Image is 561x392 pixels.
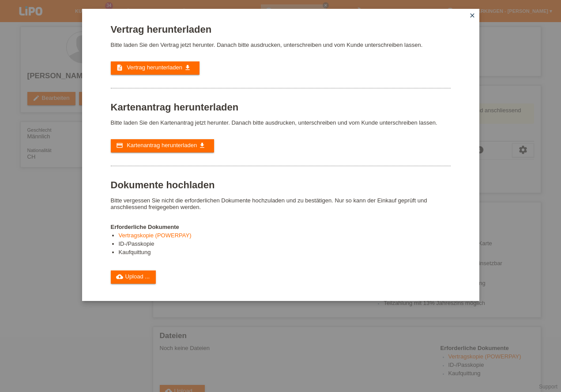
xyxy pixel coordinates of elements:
[111,139,214,152] a: credit_card Kartenantrag herunterladen get_app
[119,232,192,239] a: Vertragskopie (POWERPAY)
[111,24,451,35] h1: Vertrag herunterladen
[111,179,451,190] h1: Dokumente hochladen
[111,197,451,210] p: Bitte vergessen Sie nicht die erforderlichen Dokumente hochzuladen und zu bestätigen. Nur so kann...
[116,142,123,149] i: credit_card
[467,11,478,21] a: close
[111,270,156,284] a: cloud_uploadUpload ...
[111,42,451,48] p: Bitte laden Sie den Vertrag jetzt herunter. Danach bitte ausdrucken, unterschreiben und vom Kunde...
[127,64,182,71] span: Vertrag herunterladen
[116,64,123,71] i: description
[111,61,200,75] a: description Vertrag herunterladen get_app
[199,142,206,149] i: get_app
[111,119,451,126] p: Bitte laden Sie den Kartenantrag jetzt herunter. Danach bitte ausdrucken, unterschreiben und vom ...
[119,249,451,257] li: Kaufquittung
[116,273,123,280] i: cloud_upload
[119,240,451,249] li: ID-/Passkopie
[111,224,451,230] h4: Erforderliche Dokumente
[184,64,191,71] i: get_app
[111,102,451,113] h1: Kartenantrag herunterladen
[469,12,476,19] i: close
[127,142,197,148] span: Kartenantrag herunterladen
